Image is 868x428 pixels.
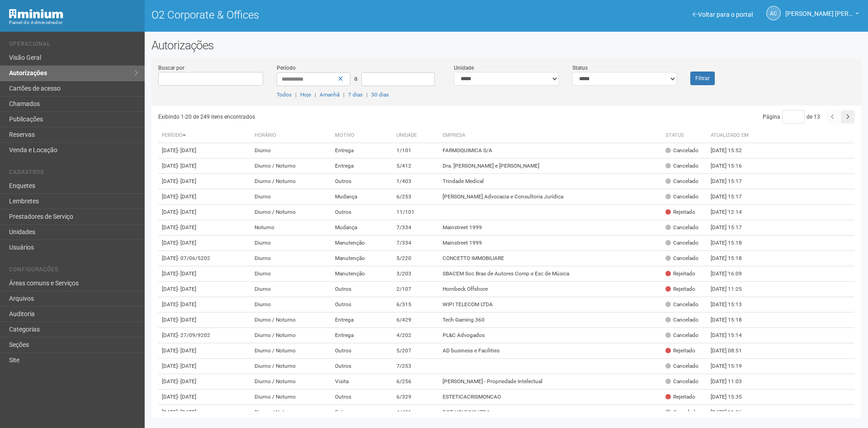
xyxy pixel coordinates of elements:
td: Diurno / Noturno [251,405,331,420]
th: Status [662,128,707,143]
td: 1/403 [393,174,439,189]
td: [DATE] 11:26 [707,405,757,420]
h2: Autorizações [151,38,861,52]
td: Diurno [251,266,331,282]
td: PL&C Advogados [439,328,662,343]
td: Noturno [251,220,331,236]
td: Diurno [251,297,331,313]
a: Todos [277,91,292,98]
th: Horário [251,128,331,143]
td: Mudança [331,220,393,236]
div: Cancelado [665,255,698,262]
td: Entrega [331,143,393,159]
td: [DATE] [158,174,251,189]
td: Outros [331,359,393,374]
a: Amanhã [320,91,340,98]
th: Unidade [393,128,439,143]
div: Cancelado [665,409,698,416]
div: Cancelado [665,147,698,154]
span: - [DATE] [178,240,196,246]
td: [DATE] 15:17 [707,174,757,189]
td: 6/256 [393,374,439,390]
td: [DATE] 15:18 [707,251,757,266]
td: 5/207 [393,343,439,359]
button: Filtrar [690,72,715,85]
td: 3/203 [393,266,439,282]
span: - [DATE] [178,163,196,169]
td: Tech Gaming 360 [439,313,662,328]
span: - [DATE] [178,286,196,292]
div: Cancelado [665,178,698,185]
td: [DATE] 11:25 [707,282,757,297]
td: [DATE] [158,205,251,220]
label: Unidade [454,64,474,72]
td: Trindade Medical [439,174,662,189]
label: Status [572,64,588,72]
td: Outros [331,174,393,189]
td: 6/429 [393,313,439,328]
td: Visita [331,374,393,390]
td: Outros [331,297,393,313]
span: - 27/09/9202 [178,332,210,338]
span: | [315,91,316,98]
td: [DATE] 16:09 [707,266,757,282]
td: [DATE] [158,328,251,343]
div: Painel do Administrador [9,19,138,27]
a: AC [766,6,781,20]
span: Página de 13 [763,114,820,120]
td: 6/315 [393,297,439,313]
td: Diurno [251,236,331,251]
td: [DATE] [158,313,251,328]
td: [DATE] [158,220,251,236]
td: [DATE] [158,374,251,390]
th: Motivo [331,128,393,143]
td: Outros [331,282,393,297]
td: Diurno / Noturno [251,374,331,390]
td: [DATE] [158,251,251,266]
td: [DATE] [158,343,251,359]
td: SBACEM Soc Bras de Autores Comp e Esc de Música [439,266,662,282]
label: Período [277,64,296,72]
span: Ana Carla de Carvalho Silva [785,1,853,17]
span: - [DATE] [178,209,196,215]
td: WIPI TELECOM LTDA [439,297,662,313]
li: Cadastros [9,169,138,178]
td: DGT HOLDING LTDA [439,405,662,420]
span: | [366,91,368,98]
td: [DATE] [158,266,251,282]
th: Período [158,128,251,143]
td: Mainstreet 1999 [439,236,662,251]
td: Outros [331,205,393,220]
td: [DATE] 15:14 [707,328,757,343]
td: FARMOQUIMICA S/A [439,143,662,159]
td: [DATE] [158,405,251,420]
td: Manutenção [331,251,393,266]
td: [DATE] [158,282,251,297]
td: Mainstreet 1999 [439,220,662,236]
td: Manutenção [331,236,393,251]
td: [DATE] [158,359,251,374]
td: [DATE] [158,236,251,251]
td: 2/107 [393,282,439,297]
td: Diurno / Noturno [251,328,331,343]
span: - [DATE] [178,301,196,308]
td: [DATE] [158,159,251,174]
a: Hoje [300,91,311,98]
span: - [DATE] [178,270,196,277]
div: Rejeitado [665,270,695,278]
div: Rejeitado [665,347,695,355]
div: Cancelado [665,301,698,308]
span: a [354,75,358,82]
div: Rejeitado [665,208,695,216]
td: Hornbeck Offshore [439,282,662,297]
span: - [DATE] [178,378,196,385]
td: 7/334 [393,236,439,251]
td: Diurno / Noturno [251,174,331,189]
td: Diurno / Noturno [251,205,331,220]
a: [PERSON_NAME] [PERSON_NAME] [785,11,859,19]
td: Outros [331,343,393,359]
h1: O2 Corporate & Offices [151,9,500,21]
td: [PERSON_NAME] - Propriedade Intelectual [439,374,662,390]
div: Rejeitado [665,393,695,401]
td: 4/202 [393,328,439,343]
